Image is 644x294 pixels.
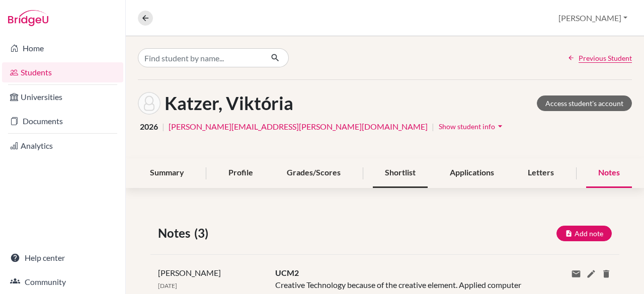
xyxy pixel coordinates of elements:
span: Previous Student [579,53,632,63]
a: Home [2,38,123,58]
span: [PERSON_NAME] [158,268,221,277]
span: | [432,121,434,133]
a: Access student's account [537,95,632,111]
button: Show student infoarrow_drop_down [438,119,506,134]
img: Viktória Katzer's avatar [138,92,160,115]
span: UCM2 [275,268,299,277]
a: [PERSON_NAME][EMAIL_ADDRESS][PERSON_NAME][DOMAIN_NAME] [169,121,428,133]
a: Analytics [2,136,123,156]
a: Help center [2,248,123,268]
span: Notes [158,224,194,242]
a: Previous Student [568,53,632,63]
a: Documents [2,111,123,131]
div: Applications [438,158,506,188]
img: Bridge-U [8,10,48,26]
span: 2026 [140,121,158,133]
button: [PERSON_NAME] [554,9,632,28]
span: (3) [194,224,212,242]
div: Profile [216,158,265,188]
h1: Katzer, Viktória [165,92,293,114]
div: Summary [138,158,196,188]
a: Community [2,272,123,292]
span: | [162,121,165,133]
input: Find student by name... [138,48,263,67]
span: Show student info [439,122,495,131]
div: Shortlist [373,158,428,188]
div: Grades/Scores [275,158,353,188]
a: Universities [2,87,123,107]
i: arrow_drop_down [495,121,505,131]
div: Letters [516,158,566,188]
button: Add note [556,226,612,241]
div: Notes [586,158,632,188]
a: Students [2,62,123,82]
span: [DATE] [158,282,177,289]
